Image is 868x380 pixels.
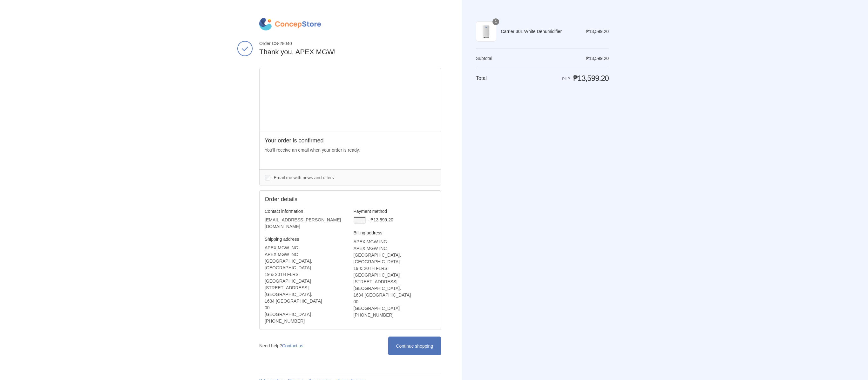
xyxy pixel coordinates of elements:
[282,343,303,348] a: Contact us
[259,48,441,57] h2: Thank you, APEX MGW!
[265,217,341,229] bdo: [EMAIL_ADDRESS][PERSON_NAME][DOMAIN_NAME]
[265,147,436,154] p: You’ll receive an email when your order is ready.
[265,236,347,242] h3: Shipping address
[265,137,436,144] h2: Your order is confirmed
[259,343,303,349] p: Need help?
[476,75,487,81] span: Total
[354,239,436,318] address: APEX MGW INC APEX MGW INC [GEOGRAPHIC_DATA], [GEOGRAPHIC_DATA] 19 & 20TH FLRS. [GEOGRAPHIC_DATA][...
[259,18,321,30] img: ConcepStore
[354,230,436,236] h3: Billing address
[573,74,609,82] span: ₱13,599.20
[274,175,334,180] span: Email me with news and offers
[492,18,499,25] span: 1
[259,41,441,46] span: Order CS-28040
[586,56,609,61] span: ₱13,599.20
[265,245,347,324] address: APEX MGW INC APEX MGW INC [GEOGRAPHIC_DATA], [GEOGRAPHIC_DATA] 19 & 20TH FLRS. [GEOGRAPHIC_DATA][...
[260,68,441,132] div: Google map displaying pin point of shipping address: Taguig, Metro Manila
[476,21,496,42] img: carrier-dehumidifier-30-liter-full-view-concepstore
[354,208,436,214] h3: Payment method
[476,56,507,61] th: Subtotal
[368,217,393,222] span: - ₱13,599.20
[260,68,441,132] iframe: Google map displaying pin point of shipping address: Taguig, Metro Manila
[562,77,570,81] span: PHP
[396,344,433,349] span: Continue shopping
[265,196,350,203] h2: Order details
[265,208,347,214] h3: Contact information
[586,29,609,34] span: ₱13,599.20
[388,337,441,355] a: Continue shopping
[501,29,577,34] span: Carrier 30L White Dehumidifier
